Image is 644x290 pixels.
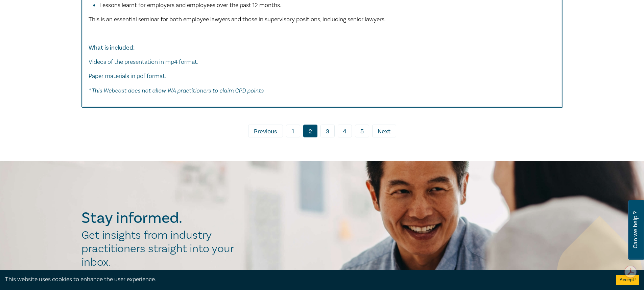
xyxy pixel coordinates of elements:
span: This is an essential seminar for both employee lawyers and those in supervisory positions, includ... [89,16,386,23]
button: Accept cookies [616,275,639,285]
a: 3 [320,125,335,137]
span: Can we help ? [632,204,639,256]
a: 5 [355,125,369,137]
div: This website uses cookies to enhance the user experience. [5,275,606,284]
a: 4 [338,125,352,137]
span: Next [378,127,390,136]
strong: What is included: [89,44,135,52]
p: Videos of the presentation in mp4 format. [89,58,556,67]
em: * This Webcast does not allow WA practitioners to claim CPD points [89,87,264,94]
a: 2 [303,125,317,137]
h2: Stay informed. [81,209,241,227]
a: Next [372,125,396,137]
span: Lessons learnt for employers and employees over the past 12 months. [99,1,281,9]
p: Paper materials in pdf format. [89,72,556,81]
a: Previous [248,125,283,137]
a: 1 [286,125,300,137]
h2: Get insights from industry practitioners straight into your inbox. [81,229,241,269]
span: Previous [254,127,277,136]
